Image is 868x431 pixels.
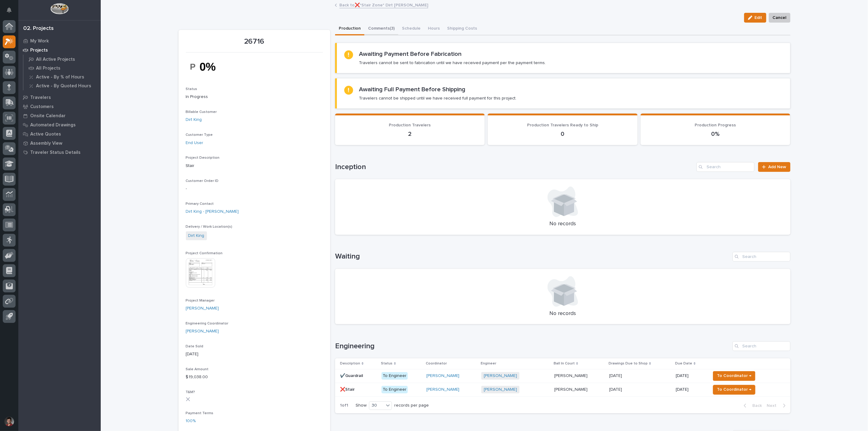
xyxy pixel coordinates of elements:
a: [PERSON_NAME] [484,387,517,392]
button: To Coordinator → [713,385,755,395]
a: End User [186,140,204,146]
button: Cancel [769,13,790,23]
a: Traveler Status Details [18,148,101,157]
a: Add New [758,162,790,172]
p: [PERSON_NAME] [554,372,589,378]
a: Dirt King [186,117,202,123]
p: [DATE] [609,386,623,392]
p: - [186,186,323,192]
p: [PERSON_NAME] [554,386,589,392]
button: Hours [424,23,443,35]
a: All Projects [24,64,101,72]
p: Travelers [30,95,51,100]
p: Active Quotes [30,132,61,137]
button: Next [765,403,790,408]
button: Production [335,23,364,35]
input: Search [732,252,790,262]
span: Customer Type [186,133,213,137]
a: My Work [18,36,101,45]
p: 1 of 1 [335,398,353,413]
a: 100% [186,418,196,424]
p: Status [381,360,392,367]
button: Comments (3) [364,23,398,35]
a: [PERSON_NAME] [426,387,460,392]
p: Active - By Quoted Hours [36,83,91,89]
p: Coordinator [426,360,447,367]
button: Notifications [3,4,16,16]
p: Travelers cannot be sent to fabrication until we have received payment per the payment terms. [359,60,546,66]
h2: Awaiting Full Payment Before Shipping [359,86,466,93]
p: Stair [186,163,323,169]
span: T&M? [186,390,195,394]
tr: ❌Stair❌Stair To Engineer[PERSON_NAME] [PERSON_NAME] [PERSON_NAME][PERSON_NAME] [DATE][DATE] [DATE... [335,383,790,397]
p: Assembly View [30,141,62,146]
h1: Engineering [335,342,730,351]
a: Assembly View [18,139,101,148]
div: Notifications [8,7,16,17]
p: records per page [394,403,429,408]
p: No records [342,221,783,227]
button: Shipping Costs [443,23,481,35]
p: Engineer [481,360,496,367]
p: [DATE] [186,351,323,357]
p: Active - By % of Hours [36,74,84,80]
a: Onsite Calendar [18,111,101,120]
span: Project Confirmation [186,252,223,255]
a: Dirt King [188,233,204,239]
h1: Inception [335,163,694,172]
button: Schedule [398,23,424,35]
a: [PERSON_NAME] [186,328,219,335]
h1: Waiting [335,252,730,261]
button: users-avatar [3,415,16,428]
p: Description [340,360,360,367]
span: Status [186,87,197,91]
p: ❌Stair [340,386,356,392]
span: Customer Order ID [186,179,219,183]
p: Traveler Status Details [30,150,81,155]
a: Active - By Quoted Hours [24,81,101,90]
p: Due Date [675,360,692,367]
a: Customers [18,102,101,111]
p: [DATE] [676,387,706,392]
span: Billable Customer [186,110,217,114]
span: Sale Amount [186,368,209,371]
p: Drawings Due to Shop [609,360,648,367]
span: Date Sold [186,345,204,348]
p: My Work [30,38,49,44]
input: Search [732,341,790,351]
p: No records [342,310,783,317]
img: BnPNqT6R5EVBKPeEkOzo9v0Vsn8l3OxVzfXHtBzc8Dc [186,56,232,77]
a: Travelers [18,93,101,102]
span: Payment Terms [186,411,214,415]
p: Automated Drawings [30,122,76,128]
a: Active - By % of Hours [24,73,101,81]
span: Back [749,403,762,408]
button: Back [739,403,765,408]
p: Onsite Calendar [30,113,66,119]
tr: ✔️Guardrail✔️Guardrail To Engineer[PERSON_NAME] [PERSON_NAME] [PERSON_NAME][PERSON_NAME] [DATE][D... [335,369,790,383]
a: Back to❌*Stair Zone* Dirt [PERSON_NAME] [339,1,428,8]
p: Ball In Court [554,360,575,367]
a: All Active Projects [24,55,101,63]
p: Show [356,403,367,408]
a: Dirt King - [PERSON_NAME] [186,208,239,215]
p: Customers [30,104,54,110]
p: ✔️Guardrail [340,372,364,378]
span: To Coordinator → [717,386,751,393]
span: To Coordinator → [717,372,751,379]
p: Travelers cannot be shipped until we have received full payment for this project. [359,96,517,101]
p: All Projects [36,66,60,71]
p: 0% [648,130,783,138]
p: 2 [342,130,478,138]
button: Edit [744,13,766,23]
p: All Active Projects [36,57,75,62]
p: $ 19,038.00 [186,374,323,380]
span: Add New [769,165,787,169]
a: [PERSON_NAME] [426,373,460,378]
div: To Engineer [382,386,408,393]
span: Delivery / Work Location(s) [186,225,233,229]
a: [PERSON_NAME] [186,305,219,312]
a: Automated Drawings [18,120,101,129]
h2: Awaiting Payment Before Fabrication [359,50,462,58]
